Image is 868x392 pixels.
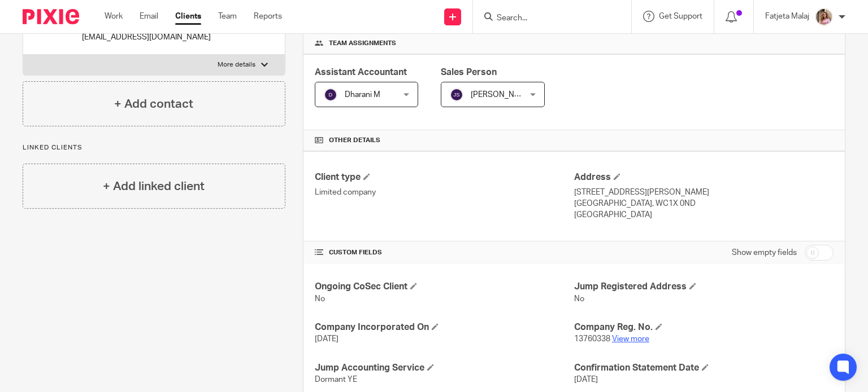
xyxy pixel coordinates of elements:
a: Team [218,11,237,22]
span: Dormant YE [315,376,357,384]
p: [GEOGRAPHIC_DATA] [574,209,834,221]
span: 13760338 [574,335,610,343]
p: More details [218,60,255,69]
img: svg%3E [450,88,463,102]
input: Search [496,14,597,24]
h4: CUSTOM FIELDS [315,248,574,257]
span: No [315,295,325,303]
h4: + Add linked client [103,178,205,195]
p: Linked clients [23,143,285,152]
h4: Jump Registered Address [574,281,834,293]
span: Other details [329,136,380,145]
span: Team assignments [329,39,396,48]
a: Reports [254,11,282,22]
img: svg%3E [324,88,337,102]
p: [EMAIL_ADDRESS][DOMAIN_NAME] [82,32,211,43]
p: [STREET_ADDRESS][PERSON_NAME] [574,187,834,198]
p: Fatjeta Malaj [765,11,809,22]
h4: Ongoing CoSec Client [315,281,574,293]
h4: Company Incorporated On [315,321,574,333]
h4: Jump Accounting Service [315,362,574,374]
a: Email [140,11,158,22]
span: Get Support [659,12,702,20]
img: Pixie [23,9,79,24]
h4: Client type [315,171,574,183]
a: Clients [175,11,201,22]
span: Sales Person [441,68,497,77]
a: Work [105,11,123,22]
span: [PERSON_NAME] [471,91,533,99]
p: Limited company [315,187,574,198]
span: Assistant Accountant [315,68,407,77]
span: No [574,295,584,303]
h4: Company Reg. No. [574,321,834,333]
p: [GEOGRAPHIC_DATA], WC1X 0ND [574,198,834,209]
span: [DATE] [315,335,338,343]
span: [DATE] [574,376,598,384]
span: Dharani M [345,91,380,99]
a: View more [612,335,649,343]
label: Show empty fields [732,247,797,258]
h4: Confirmation Statement Date [574,362,834,374]
img: MicrosoftTeams-image%20(5).png [815,8,833,26]
h4: + Add contact [114,95,193,113]
h4: Address [574,171,834,183]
